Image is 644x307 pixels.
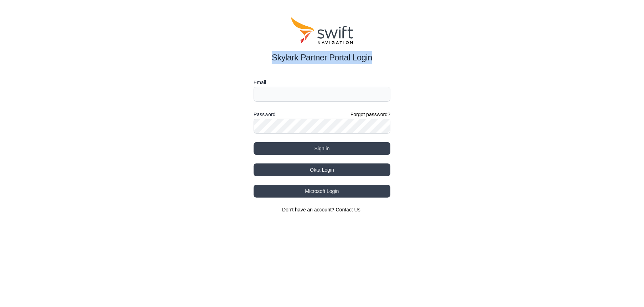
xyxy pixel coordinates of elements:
[254,51,390,64] h2: Skylark Partner Portal Login
[254,206,390,213] section: Don't have an account?
[350,111,390,118] a: Forgot password?
[254,110,275,119] label: Password
[254,163,390,176] button: Okta Login
[254,78,390,87] label: Email
[254,185,390,198] button: Microsoft Login
[336,207,360,212] a: Contact Us
[254,142,390,155] button: Sign in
